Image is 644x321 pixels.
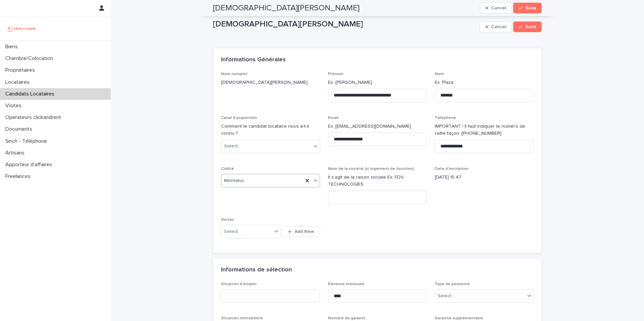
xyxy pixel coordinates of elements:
[513,21,542,32] button: Save
[480,21,512,32] button: Cancel
[221,218,234,222] span: Visites
[221,167,234,171] span: Civilité
[328,174,427,188] p: Il s'agit de la raison sociale Ex: FDV TECHNOLOGIES
[294,229,314,234] span: Add New
[435,174,534,181] p: [DATE] 15:47
[435,72,444,76] span: Nom
[221,116,257,120] span: Canal d'acquisition
[3,91,60,97] p: Candidats Locataires
[3,114,66,121] p: Operateurs clickandrent
[3,150,30,156] p: Artisans
[435,124,525,136] ringover-84e06f14122c: IMPORTANT ! Il faut indiquer le numéro de cette façon :
[513,3,542,13] button: Save
[328,72,343,76] span: Prénom
[435,282,470,286] span: Type de personne
[3,44,23,50] p: Biens
[221,282,257,286] span: Situation d'emploi
[3,126,38,132] p: Documents
[282,226,320,237] button: Add New
[3,162,57,168] p: Apporteur d'affaires
[438,293,454,300] div: Select...
[435,167,469,171] span: Date d'inscription
[525,6,536,10] span: Save
[491,24,506,29] span: Cancel
[221,79,320,86] p: [DEMOGRAPHIC_DATA][PERSON_NAME]
[435,316,483,320] span: Garantie supplémentaire
[462,131,501,136] ringoverc2c-84e06f14122c: Call with Ringover
[221,72,248,76] span: Nom complet
[328,79,427,86] p: Ex: [PERSON_NAME]
[328,167,414,171] span: Nom de la société (si logement de fonction)
[3,173,36,180] p: Freelances
[328,116,338,120] span: Email
[3,103,27,109] p: Visites
[328,316,365,320] span: Nombre de garants
[213,19,477,29] p: [DEMOGRAPHIC_DATA][PERSON_NAME]
[3,55,58,62] p: Chambre/Colocation
[221,56,286,64] h2: Informations Générales
[3,67,40,73] p: Propriétaires
[221,316,263,320] span: Situation immobilière
[213,3,360,13] h2: [DEMOGRAPHIC_DATA][PERSON_NAME]
[221,266,292,274] h2: Informations de sélection
[480,3,512,13] button: Cancel
[221,123,320,137] p: Comment le candidat locataire nous a-t-il connu ?
[435,79,534,86] p: Ex: Plaza
[3,138,52,144] p: Sinch - Téléphone
[525,24,536,29] span: Save
[224,177,244,184] span: Monsieur
[491,6,506,10] span: Cancel
[3,79,35,85] p: Locataires
[328,282,365,286] span: Revenus mensuels
[328,123,427,130] p: Ex: [EMAIL_ADDRESS][DOMAIN_NAME]
[5,22,38,35] img: UCB0brd3T0yccxBKYDjQ
[462,131,501,136] ringoverc2c-number-84e06f14122c: [PHONE_NUMBER]
[224,228,241,235] div: Select...
[224,143,241,150] div: Select...
[435,116,456,120] span: Téléphone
